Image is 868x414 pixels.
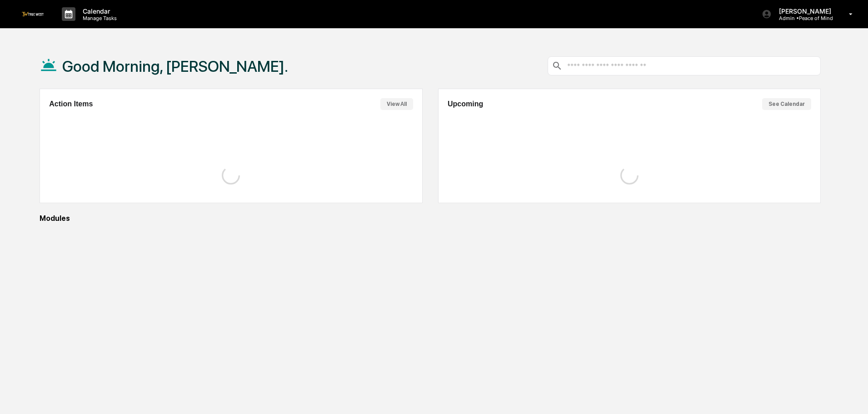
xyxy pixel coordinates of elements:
[772,7,836,15] p: [PERSON_NAME]
[49,100,93,108] h2: Action Items
[22,12,44,16] img: logo
[380,98,413,110] button: View All
[772,15,836,21] p: Admin • Peace of Mind
[62,57,288,75] h1: Good Morning, [PERSON_NAME].
[75,15,121,21] p: Manage Tasks
[448,100,483,108] h2: Upcoming
[762,98,811,110] button: See Calendar
[40,214,821,223] div: Modules
[75,7,121,15] p: Calendar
